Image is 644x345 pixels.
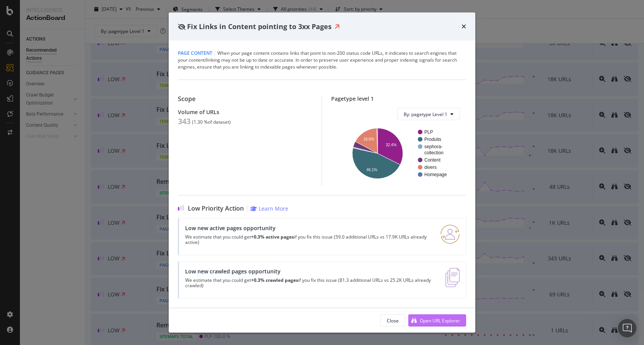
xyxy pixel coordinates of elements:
[424,137,441,142] text: Produits
[187,21,332,31] span: Fix Links in Content pointing to 3xx Pages
[424,150,444,155] text: collection
[386,143,396,147] text: 32.4%
[337,126,460,180] svg: A chart.
[404,111,447,117] span: By: pagetype Level 1
[178,95,312,103] div: Scope
[331,95,466,102] div: Pagetype level 1
[178,117,191,126] div: 343
[424,165,437,170] text: divers
[178,50,212,56] span: Page Content
[387,317,399,324] div: Close
[188,205,244,212] span: Low Priority Action
[185,278,436,288] p: We estimate that you could get if you fix this issue (81.3 additional URLs vs 25.2K URLs already ...
[462,21,466,31] div: times
[408,314,466,327] button: Open URL Explorer
[366,168,377,172] text: 46.1%
[424,172,447,177] text: Homepage
[420,317,460,324] div: Open URL Explorer
[397,108,460,120] button: By: pagetype Level 1
[214,50,216,56] span: |
[185,268,436,275] div: Low new crawled pages opportunity
[445,268,460,287] img: e5DMFwAAAABJRU5ErkJggg==
[618,319,636,337] div: Open Intercom Messenger
[251,277,298,283] strong: +0.3% crawled pages
[178,23,186,29] div: eye-slash
[363,137,374,141] text: 16.6%
[424,144,442,149] text: sephora-
[178,50,466,70] div: When your page content contains links that point to non-200 status code URLs, it indicates to sea...
[185,234,431,245] p: We estimate that you could get if you fix this issue (59.0 additional URLs vs 17.9K URLs already ...
[251,234,294,240] strong: +0.3% active pages
[192,119,231,125] div: ( 1.30 % of dataset )
[259,205,288,212] div: Learn More
[380,314,405,327] button: Close
[169,12,475,333] div: modal
[424,129,433,135] text: PLP
[424,157,441,163] text: Content
[250,205,288,212] a: Learn More
[440,225,460,244] img: RO06QsNG.png
[178,109,312,115] div: Volume of URLs
[185,225,431,231] div: Low new active pages opportunity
